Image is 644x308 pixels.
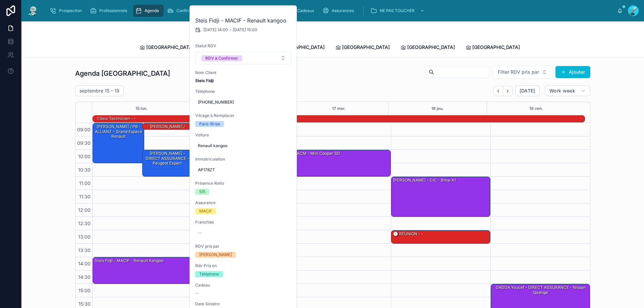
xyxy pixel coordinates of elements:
button: Work week [545,85,590,96]
span: 15:30 [77,301,92,307]
span: AP178ZT [198,167,289,173]
div: Steis Fidji - MACIF - Renault kangoo [93,257,192,284]
span: Nom Client [195,70,292,75]
div: [PERSON_NAME] / TPANO - ALLIANZ - Grand espace Renault [144,124,191,139]
a: [GEOGRAPHIC_DATA] [466,41,520,55]
span: Confirmation RDV [176,8,211,13]
span: Cadeaux [297,8,314,13]
span: 13:00 [76,234,92,240]
div: Pare-Brise [199,121,220,127]
span: 10:30 [76,167,92,173]
span: [GEOGRAPHIC_DATA] [146,44,194,51]
button: Back [493,86,503,96]
h2: septembre 15 – 19 [79,87,119,94]
a: Professionnels [88,5,132,17]
a: Cadeaux [286,5,319,17]
a: Rack [259,5,284,17]
div: -- [198,230,202,236]
div: 18 jeu. [431,102,444,115]
span: [DATE] 15:00 [233,27,257,33]
button: [DATE] [515,85,540,96]
span: Cadeau [195,283,292,288]
button: 15 lun. [136,102,148,115]
a: [GEOGRAPHIC_DATA] [270,41,325,55]
span: Téléphone [195,89,292,94]
span: Rdv Pris en [195,263,292,268]
a: Confirmation RDV [165,5,215,17]
span: [GEOGRAPHIC_DATA] [342,44,390,51]
span: Professionnels [99,8,127,13]
span: Agenda [145,8,159,13]
strong: Steis Fidji [195,78,214,83]
div: [PERSON_NAME] - DIRECT ASSURANCE - Peugeot expert [143,150,192,176]
div: [PERSON_NAME] / PB - ALLIANZ - Grand espace Renault [94,124,144,139]
a: RDV Annulés [217,5,257,17]
h1: Agenda [GEOGRAPHIC_DATA] [75,69,170,78]
span: [DATE] [520,88,535,94]
span: 14:30 [76,274,92,280]
a: [GEOGRAPHIC_DATA] [335,41,390,55]
h2: Steis Fidji - MACIF - Renault kangoo [195,16,292,24]
img: App logo [27,5,39,16]
span: 11:00 [77,180,92,186]
div: 5/5 [199,189,205,195]
div: 1 seul technicien - - [96,116,137,122]
a: [GEOGRAPHIC_DATA] [400,41,455,55]
div: [PERSON_NAME] / PB - ALLIANZ - Grand espace Renault [93,123,144,163]
button: 19 ven. [529,102,543,115]
div: Steis Fidji - MACIF - Renault kangoo [94,258,164,264]
span: 09:00 [75,127,92,132]
a: [GEOGRAPHIC_DATA] [140,41,194,55]
div: [PERSON_NAME] - CIC - bmw x1 [392,177,457,183]
button: Ajouter [555,66,590,78]
a: Agenda [133,5,164,17]
div: MACIF [199,208,212,214]
a: Prospection [48,5,87,17]
span: Présence Ratio [195,181,292,186]
span: 11:30 [77,194,92,199]
span: Prospection [59,8,82,13]
div: [PERSON_NAME] - CIC - bmw x1 [391,177,490,217]
div: - ACM - Mini Cooper SD [292,150,391,176]
span: Immatriculation [195,157,292,162]
span: [DATE] 14:00 [203,27,228,33]
span: 12:30 [76,221,92,226]
span: [GEOGRAPHIC_DATA] [472,44,520,51]
span: Assurance [195,200,292,205]
span: [PHONE_NUMBER] [198,100,289,105]
span: [GEOGRAPHIC_DATA] [277,44,325,51]
span: -- [195,291,199,296]
div: [PERSON_NAME] [199,252,232,258]
span: 09:30 [75,140,92,146]
div: 🕒 RÉUNION - - [391,231,490,243]
button: 17 mer. [332,102,346,115]
a: Assurances [320,5,359,17]
div: - ACM - Mini Cooper SD [293,150,341,157]
div: DADDA Youcef - DIRECT ASSURANCE - Nissan qashqai [492,285,589,296]
span: Vitrage à Remplacer [195,113,292,118]
span: - [229,27,231,33]
a: NE PAS TOUCHER [368,5,428,17]
span: Franchise [195,220,292,225]
div: Téléphone [199,271,219,277]
button: Select Button [196,52,291,64]
span: Statut RDV [195,43,292,49]
div: [PERSON_NAME] / TPANO - ALLIANZ - Grand espace Renault [143,123,192,130]
div: RDV à Confirmer [205,55,238,61]
span: Voiture [195,132,292,138]
span: Work week [549,88,575,94]
div: 🕒 RÉUNION - - [392,231,424,237]
span: 13:30 [76,247,92,253]
span: Filter RDV pris par [498,69,539,75]
span: 15:00 [77,288,92,293]
span: [GEOGRAPHIC_DATA] [407,44,455,51]
span: Date Sinistre [195,301,292,307]
span: Assurances [332,8,354,13]
span: RDV pris par [195,244,292,249]
span: 14:00 [76,261,92,266]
